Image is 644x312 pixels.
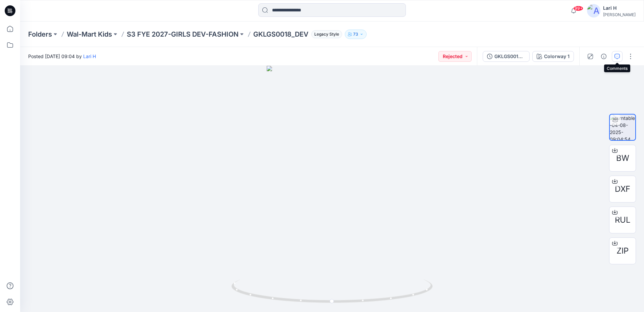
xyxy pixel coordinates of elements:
[345,30,367,39] button: 73
[483,51,530,62] button: GKLGS0018_DEV
[532,51,574,62] button: Colorway 1
[603,12,636,17] div: [PERSON_NAME]
[603,4,636,12] div: Lari H
[616,152,629,164] span: BW
[587,4,600,17] img: avatar
[615,183,630,195] span: DXF
[127,30,238,39] a: S3 FYE 2027-GIRLS DEV-FASHION
[615,214,631,226] span: RUL
[253,30,309,39] p: GKLGS0018_DEV
[28,30,52,39] a: Folders
[616,245,629,257] span: ZIP
[309,30,342,39] button: Legacy Style
[353,31,358,38] p: 73
[573,6,583,11] span: 99+
[610,115,635,140] img: turntable-04-08-2025-09:04:54
[28,53,96,60] span: Posted [DATE] 09:04 by
[311,30,342,38] span: Legacy Style
[598,51,609,62] button: Details
[544,53,570,60] div: Colorway 1
[494,53,525,60] div: GKLGS0018_DEV
[83,53,96,59] a: Lari H
[67,30,112,39] a: Wal-Mart Kids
